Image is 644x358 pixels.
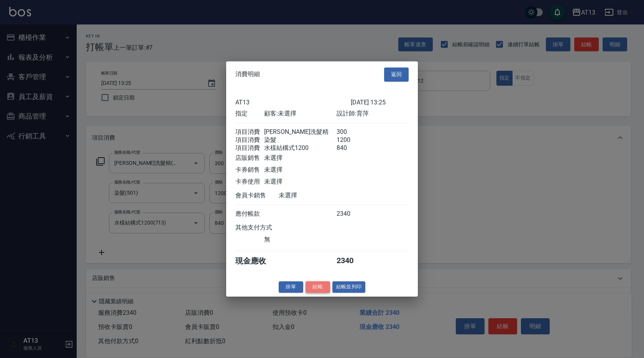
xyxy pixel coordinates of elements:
button: 返回 [384,67,409,81]
div: 顧客: 未選擇 [264,110,336,118]
div: 現金應收 [235,256,279,266]
div: [PERSON_NAME]洗髮精 [264,128,336,136]
div: 1200 [337,136,365,144]
div: 未選擇 [264,178,336,186]
div: 設計師: 育萍 [337,110,409,118]
div: AT13 [235,99,351,106]
div: 未選擇 [279,192,351,200]
div: 店販銷售 [235,154,264,162]
div: 項目消費 [235,144,264,152]
div: [DATE] 13:25 [351,99,409,106]
button: 掛單 [279,281,303,293]
div: 應付帳款 [235,210,264,218]
div: 2340 [337,256,365,266]
div: 指定 [235,110,264,118]
div: 2340 [337,210,365,218]
div: 項目消費 [235,136,264,144]
div: 其他支付方式 [235,224,293,232]
div: 300 [337,128,365,136]
div: 卡券銷售 [235,166,264,174]
div: 無 [264,236,336,244]
button: 結帳並列印 [332,281,366,293]
div: 840 [337,144,365,152]
button: 結帳 [306,281,330,293]
div: 染髮 [264,136,336,144]
span: 消費明細 [235,71,260,78]
div: 會員卡銷售 [235,192,279,200]
div: 未選擇 [264,154,336,162]
div: 項目消費 [235,128,264,136]
div: 卡券使用 [235,178,264,186]
div: 水樣結構式1200 [264,144,336,152]
div: 未選擇 [264,166,336,174]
